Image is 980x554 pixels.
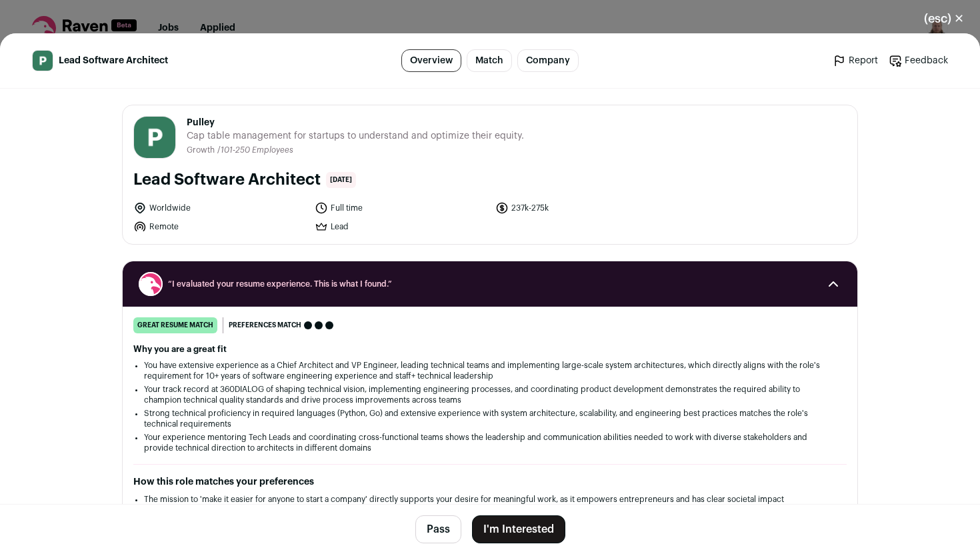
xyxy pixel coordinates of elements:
span: Cap table management for startups to understand and optimize their equity. [187,129,524,143]
button: I'm Interested [472,515,565,543]
li: Lead [315,220,488,233]
img: e637904cabda4f3daab8b342c630aa93b1b5a8698231118f0af62c0688b5adf1.png [134,117,175,158]
li: Remote [133,220,307,233]
span: 101-250 Employees [221,146,293,154]
li: Growth [187,145,217,155]
span: “I evaluated your resume experience. This is what I found.” [168,279,812,289]
button: Close modal [908,4,980,33]
a: Match [467,49,512,72]
span: Lead Software Architect [59,54,168,67]
h2: Why you are a great fit [133,344,847,355]
button: Pass [415,515,461,543]
span: [DATE] [326,172,356,188]
a: Overview [401,49,461,72]
span: Pulley [187,116,524,129]
li: Your track record at 360DIALOG of shaping technical vision, implementing engineering processes, a... [144,384,836,405]
li: Your experience mentoring Tech Leads and coordinating cross-functional teams shows the leadership... [144,432,836,453]
h2: How this role matches your preferences [133,475,847,489]
li: The mission to 'make it easier for anyone to start a company' directly supports your desire for m... [144,494,836,505]
li: Strong technical proficiency in required languages (Python, Go) and extensive experience with sys... [144,408,836,429]
li: 237k-275k [495,201,669,215]
li: You have extensive experience as a Chief Architect and VP Engineer, leading technical teams and i... [144,360,836,381]
li: / [217,145,293,155]
a: Report [833,54,878,67]
li: Full time [315,201,488,215]
span: Preferences match [229,319,301,332]
img: e637904cabda4f3daab8b342c630aa93b1b5a8698231118f0af62c0688b5adf1.png [33,51,53,71]
li: Worldwide [133,201,307,215]
div: great resume match [133,317,217,333]
a: Company [517,49,579,72]
h1: Lead Software Architect [133,169,321,191]
a: Feedback [889,54,948,67]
